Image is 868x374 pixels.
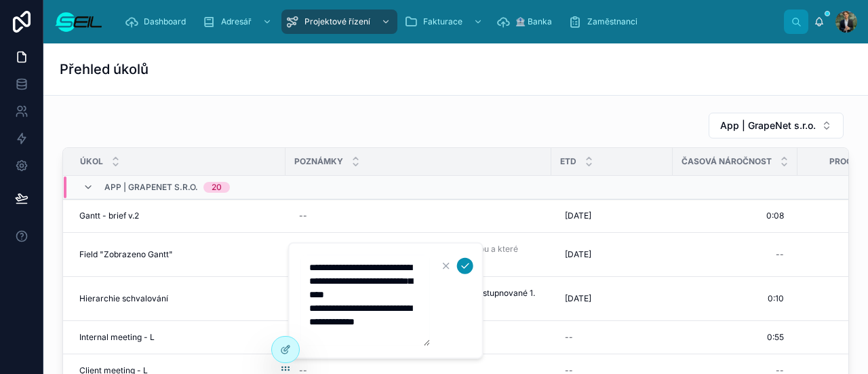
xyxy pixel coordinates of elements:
span: Projektové řízení [304,16,370,27]
span: Gantt - brief v.2 [79,210,139,221]
a: -- [681,244,789,265]
a: 0:08 [681,205,789,227]
span: [DATE] [565,293,591,304]
span: Internal meeting - L [79,332,155,343]
a: Dashboard [121,10,195,34]
div: -- [299,210,307,221]
span: Dashboard [144,16,186,27]
div: 20 [212,182,222,193]
span: 0:08 [766,210,784,221]
a: [DATE] [559,205,665,227]
span: Úkol [80,156,103,167]
span: Časová náročnost [682,156,772,167]
button: Select Button [709,113,844,138]
div: -- [776,249,784,260]
span: [DATE] [565,210,591,221]
a: Zaměstnanci [564,10,647,34]
span: Fakturace [423,16,462,27]
a: [DATE] [559,288,665,310]
span: 0:10 [768,293,784,304]
a: Adresář [198,10,279,34]
a: Projektové řízení [281,10,397,34]
span: Hierarchie schvalování [79,293,168,304]
a: Internal meeting - L [79,332,277,343]
a: Field "Zobrazeno Gantt" [79,249,277,260]
a: -- [294,205,543,227]
h1: Přehled úkolů [60,60,149,79]
a: 0:10 [681,288,789,310]
a: 🏦 Banka [492,10,561,34]
span: [DATE] [565,249,591,260]
div: scrollable content [114,7,784,37]
a: -- [559,326,665,348]
a: Možnost vybrat které úkoly se do ganttu propíšou a které nikoliv [294,238,543,271]
span: Field "Zobrazeno Gantt" [79,249,173,260]
span: App | GrapeNet s.r.o. [104,182,198,193]
span: Zaměstnanci [587,16,637,27]
a: 0:55 [681,326,789,348]
span: Adresář [221,16,252,27]
img: App logo [54,11,103,33]
span: 0:55 [767,332,784,343]
a: Gantt - brief v.2 [79,210,277,221]
a: Fakturace [400,10,490,34]
span: 🏦 Banka [515,16,552,27]
a: [DATE] [559,244,665,265]
span: Poznámky [294,156,343,167]
div: -- [565,332,573,343]
span: ETD [560,156,576,167]
span: App | GrapeNet s.r.o. [720,119,816,132]
a: Hierarchie schvalování [79,293,277,304]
